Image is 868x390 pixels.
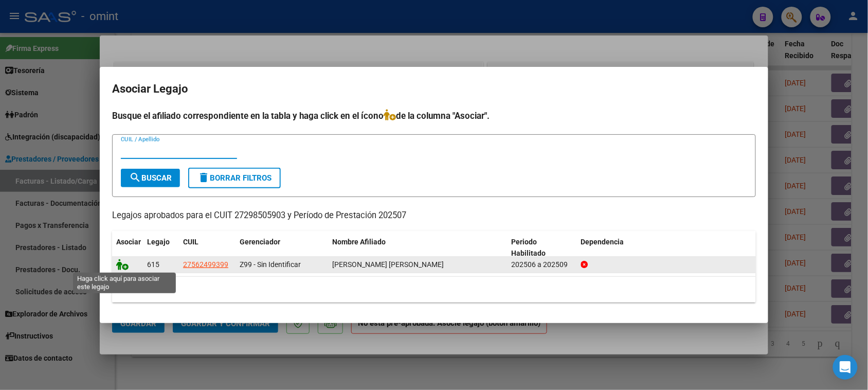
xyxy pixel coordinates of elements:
[112,231,143,265] datatable-header-cell: Asociar
[143,231,179,265] datatable-header-cell: Legajo
[197,171,210,184] mat-icon: delete
[508,231,577,265] datatable-header-cell: Periodo Habilitado
[240,260,301,269] span: Z99 - Sin Identificar
[512,259,573,271] div: 202506 a 202509
[112,79,756,99] h2: Asociar Legajo
[197,173,272,183] span: Borrar Filtros
[236,231,328,265] datatable-header-cell: Gerenciador
[179,231,236,265] datatable-header-cell: CUIL
[577,231,756,265] datatable-header-cell: Dependencia
[112,109,756,122] h4: Busque el afiliado correspondiente en la tabla y haga click en el ícono de la columna "Asociar".
[129,171,141,184] mat-icon: search
[147,238,170,246] span: Legajo
[183,238,198,246] span: CUIL
[129,173,172,183] span: Buscar
[116,238,141,246] span: Asociar
[581,238,624,246] span: Dependencia
[112,277,756,303] div: 1 registros
[183,260,228,269] span: 27562499399
[833,355,858,380] div: Open Intercom Messenger
[147,260,159,269] span: 615
[512,238,546,258] span: Periodo Habilitado
[328,231,508,265] datatable-header-cell: Nombre Afiliado
[112,209,756,222] p: Legajos aprobados para el CUIT 27298505903 y Período de Prestación 202507
[332,260,444,269] span: GONZALEZ NADALINI LUCIANA OLIVIA
[240,238,280,246] span: Gerenciador
[332,238,386,246] span: Nombre Afiliado
[121,169,180,187] button: Buscar
[188,168,281,188] button: Borrar Filtros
